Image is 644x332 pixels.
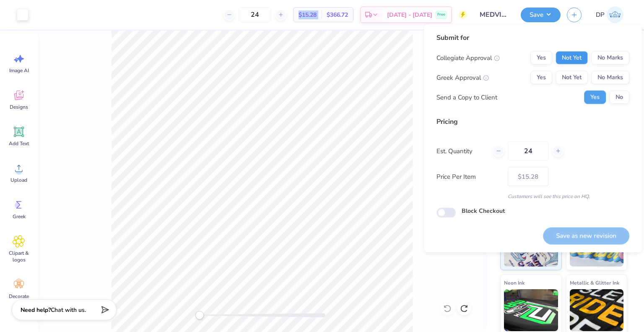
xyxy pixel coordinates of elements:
span: Greek [13,213,26,220]
div: Send a Copy to Client [436,92,497,102]
span: Add Text [9,140,29,147]
span: Metallic & Glitter Ink [570,278,619,287]
img: Deepanshu Pandey [607,6,623,23]
input: Untitled Design [473,6,514,23]
div: Customers will see this price on HQ. [436,193,629,200]
button: No Marks [591,51,629,65]
a: DP [592,6,627,23]
button: No Marks [591,71,629,84]
div: Pricing [436,117,629,127]
label: Est. Quantity [436,146,486,156]
label: Price Per Item [436,172,501,181]
button: Not Yet [556,51,588,65]
span: Decorate [9,293,29,300]
span: [DATE] - [DATE] [387,10,432,19]
div: Collegiate Approval [436,53,500,63]
div: Submit for [436,33,629,43]
button: Yes [530,51,552,65]
div: Greek Approval [436,73,489,82]
input: – – [508,141,548,161]
span: Chat with us. [51,306,86,314]
div: Accessibility label [195,311,204,319]
span: Image AI [9,67,29,74]
button: Not Yet [556,71,588,84]
button: Save [521,8,561,22]
strong: Need help? [21,306,51,314]
span: Free [437,12,445,18]
label: Block Checkout [462,207,505,215]
span: Neon Ink [504,278,525,287]
span: Clipart & logos [5,250,33,263]
span: $15.28 [299,10,317,19]
input: – – [239,7,271,22]
span: DP [596,10,605,20]
img: Metallic & Glitter Ink [570,289,624,331]
span: Upload [10,177,27,183]
button: No [609,91,629,104]
button: Yes [530,71,552,84]
span: Designs [10,104,28,110]
img: Neon Ink [504,289,558,331]
span: $366.72 [327,10,348,19]
button: Yes [584,91,606,104]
